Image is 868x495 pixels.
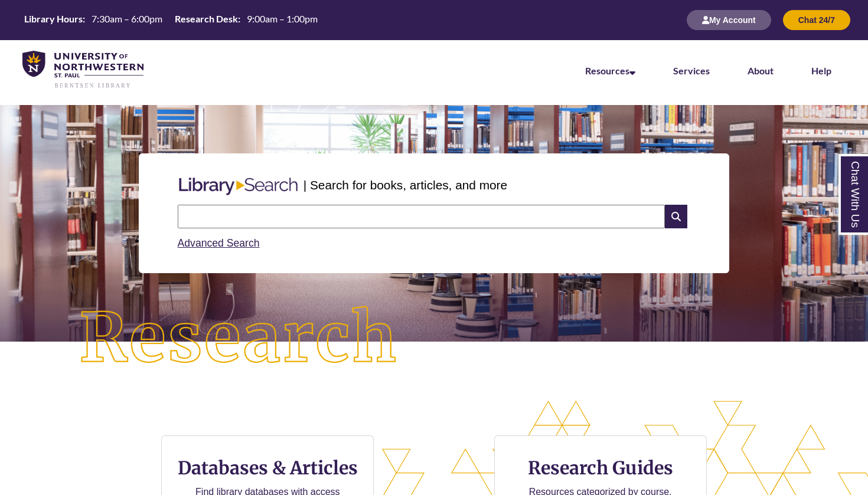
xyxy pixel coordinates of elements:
[92,13,162,24] span: 7:30am – 6:00pm
[19,12,322,27] table: Hours Today
[811,65,831,76] a: Help
[783,10,850,30] button: Chat 24/7
[665,205,687,228] i: Search
[22,51,143,89] img: UNWSP Library Logo
[173,173,304,200] img: Libary Search
[748,65,774,76] a: About
[504,457,697,479] h3: Research Guides
[687,15,771,25] a: My Account
[247,13,318,24] span: 9:00am – 1:00pm
[19,12,87,25] th: Library Hours:
[304,176,507,194] p: | Search for books, articles, and more
[178,237,260,249] a: Advanced Search
[687,10,771,30] button: My Account
[673,65,710,76] a: Services
[585,65,635,76] a: Resources
[44,271,435,407] img: Research
[783,15,850,25] a: Chat 24/7
[19,12,322,28] a: Hours Today
[170,12,242,25] th: Research Desk:
[171,457,364,479] h3: Databases & Articles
